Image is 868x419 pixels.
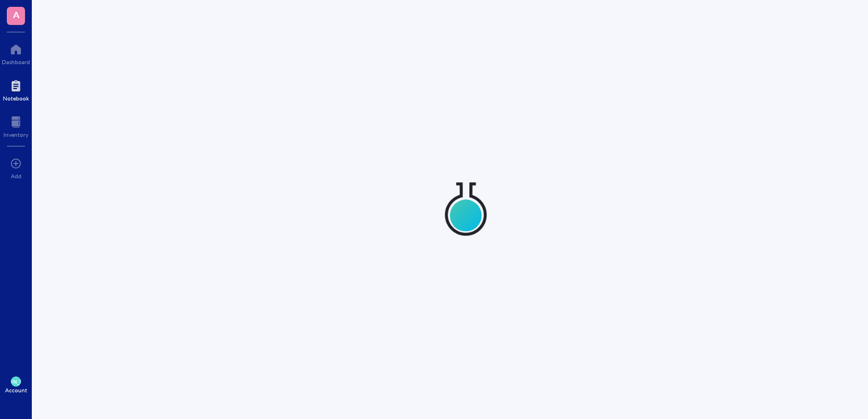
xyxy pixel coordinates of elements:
a: Inventory [3,113,28,138]
div: Dashboard [2,58,30,65]
a: Dashboard [2,40,30,65]
div: Inventory [3,131,28,138]
div: Account [5,387,27,393]
span: A [13,7,19,22]
div: Add [11,173,22,179]
div: Notebook [3,95,29,102]
a: Notebook [3,77,29,102]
